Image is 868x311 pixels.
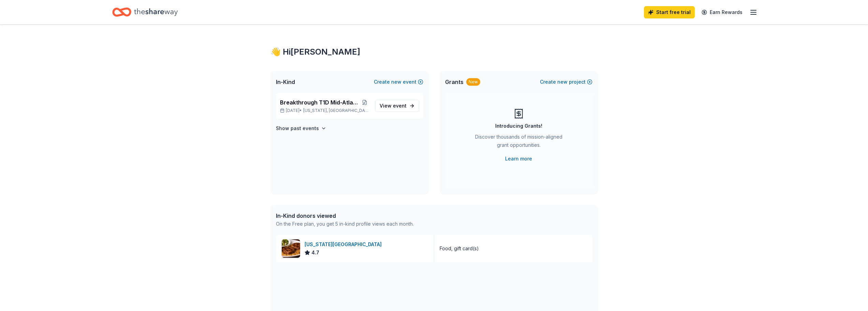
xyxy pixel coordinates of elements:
[311,249,319,257] span: 4.7
[440,244,479,253] div: Food, gift card(s)
[466,78,480,86] div: New
[391,78,401,86] span: new
[472,133,565,152] div: Discover thousands of mission-aligned grant opportunities.
[282,239,300,258] img: Image for Texas Roadhouse
[276,212,414,220] div: In-Kind donors viewed
[305,240,384,249] div: [US_STATE][GEOGRAPHIC_DATA]
[280,108,370,113] p: [DATE] •
[557,78,568,86] span: new
[374,78,423,86] button: Createnewevent
[505,155,532,163] a: Learn more
[697,6,747,18] a: Earn Rewards
[445,78,464,86] span: Grants
[112,4,178,20] a: Home
[280,98,360,107] span: Breakthrough T1D Mid-Atlantic Hope Gala
[303,108,369,113] span: [US_STATE], [GEOGRAPHIC_DATA]
[276,220,414,228] div: On the Free plan, you get 5 in-kind profile views each month.
[495,122,542,130] div: Introducing Grants!
[644,6,695,18] a: Start free trial
[276,124,326,132] button: Show past events
[276,124,319,132] h4: Show past events
[540,78,592,86] button: Createnewproject
[270,46,598,57] div: 👋 Hi [PERSON_NAME]
[375,100,419,112] a: View event
[276,78,295,86] span: In-Kind
[380,102,407,110] span: View
[393,103,407,109] span: event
